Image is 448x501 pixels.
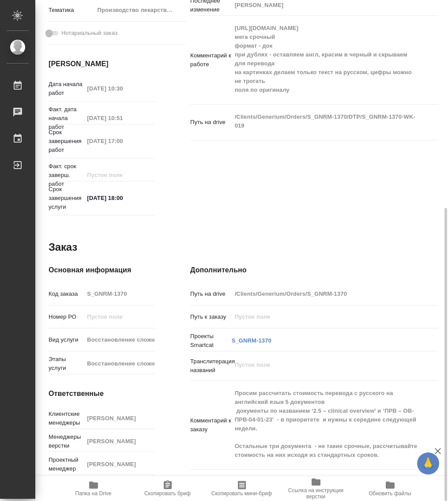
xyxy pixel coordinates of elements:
input: Пустое поле [84,357,155,370]
button: Папка на Drive [56,476,131,501]
button: Скопировать бриф [131,476,205,501]
a: S_GNRM-1370 [232,337,271,344]
input: Пустое поле [84,112,155,124]
input: Пустое поле [84,287,155,300]
p: Проектный менеджер [49,456,84,473]
p: Клиентские менеджеры [49,410,84,427]
p: Номер РО [49,313,84,321]
h4: Основная информация [49,265,155,275]
span: Нотариальный заказ [61,29,117,38]
input: Пустое поле [232,310,418,323]
input: ✎ Введи что-нибудь [84,192,155,204]
button: Ссылка на инструкции верстки [279,476,353,501]
div: Производство лекарственных препаратов [94,3,186,18]
input: Пустое поле [84,458,155,471]
p: Менеджеры верстки [49,433,84,450]
input: Пустое поле [84,82,155,95]
p: Комментарий к работе [190,51,232,69]
p: Путь на drive [190,118,232,127]
button: 🙏 [417,452,439,475]
input: Пустое поле [84,435,155,448]
input: Пустое поле [84,412,155,425]
textarea: /Clients/Generium/Orders/S_GNRM-1370/DTP/S_GNRM-1370-WK-019 [232,109,418,133]
input: Пустое поле [232,287,418,300]
p: Транслитерация названий [190,357,232,375]
h2: Заказ [49,240,77,254]
p: Факт. дата начала работ [49,105,84,132]
span: Скопировать мини-бриф [211,490,272,497]
button: Обновить файлы [353,476,427,501]
span: Скопировать бриф [144,490,191,497]
p: Тематика [49,6,94,15]
p: Путь на drive [190,290,232,298]
span: Ссылка на инструкции верстки [284,487,348,500]
input: Пустое поле [84,310,155,323]
h4: Дополнительно [190,265,438,275]
p: Срок завершения услуги [49,185,84,211]
p: Комментарий к заказу [190,416,232,434]
p: Дата начала работ [49,80,84,98]
p: Код заказа [49,290,84,298]
p: Вид услуги [49,335,84,344]
p: Путь к заказу [190,313,232,321]
span: Обновить файлы [369,490,411,497]
input: Пустое поле [84,333,155,346]
textarea: Просим рассчитать стоимость перевода с русского на английский язык 5 документов документы по назв... [232,386,418,463]
textarea: [URL][DOMAIN_NAME] мега срочный формат - док при дублях - оставляем англ, красим в черный и скрыв... [232,21,418,98]
p: Срок завершения работ [49,128,84,154]
input: Пустое поле [84,169,155,181]
p: Факт. срок заверш. работ [49,162,84,188]
h4: [PERSON_NAME] [49,59,155,69]
p: Проекты Smartcat [190,332,232,350]
p: Этапы услуги [49,355,84,373]
span: Папка на Drive [75,490,112,497]
span: 🙏 [421,454,436,473]
button: Скопировать мини-бриф [205,476,279,501]
h4: Ответственные [49,388,155,399]
input: Пустое поле [84,135,155,147]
